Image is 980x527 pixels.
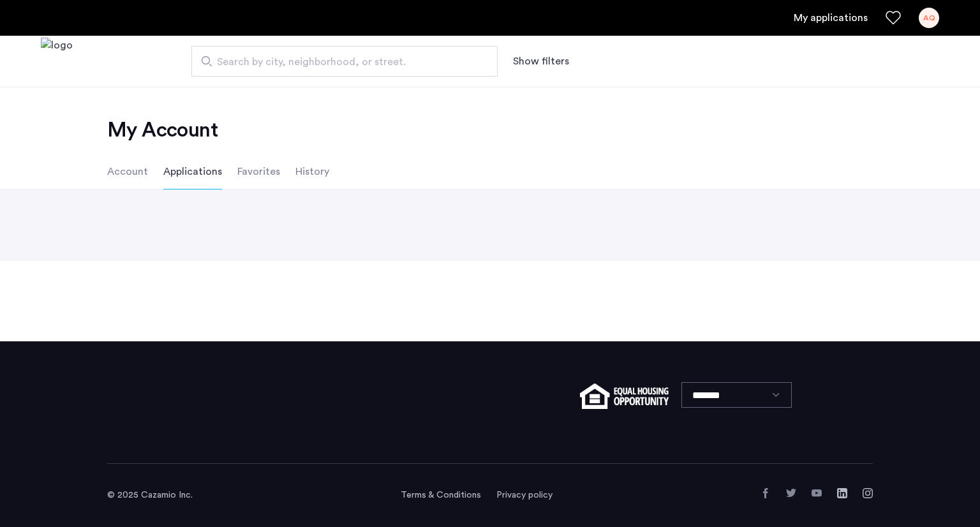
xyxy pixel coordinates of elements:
a: Privacy policy [496,489,553,501]
a: My application [794,10,868,26]
input: Apartment Search [191,46,498,77]
li: Favorites [237,154,280,189]
a: Instagram [863,488,873,498]
a: Cazamio logo [41,38,73,85]
span: Search by city, neighborhood, or street. [217,54,462,70]
select: Language select [681,382,792,408]
a: LinkedIn [837,488,847,498]
span: © 2025 Cazamio Inc. [107,491,193,500]
img: logo [41,38,73,85]
img: equal-housing.png [580,383,669,409]
li: Account [107,154,148,189]
button: Show or hide filters [513,54,569,69]
h2: My Account [107,117,873,143]
li: History [295,154,329,189]
a: Favorites [886,10,901,26]
div: AQ [919,8,939,28]
a: YouTube [812,488,822,498]
a: Terms and conditions [401,489,481,501]
a: Facebook [761,488,771,498]
a: Twitter [786,488,796,498]
li: Applications [163,154,222,189]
